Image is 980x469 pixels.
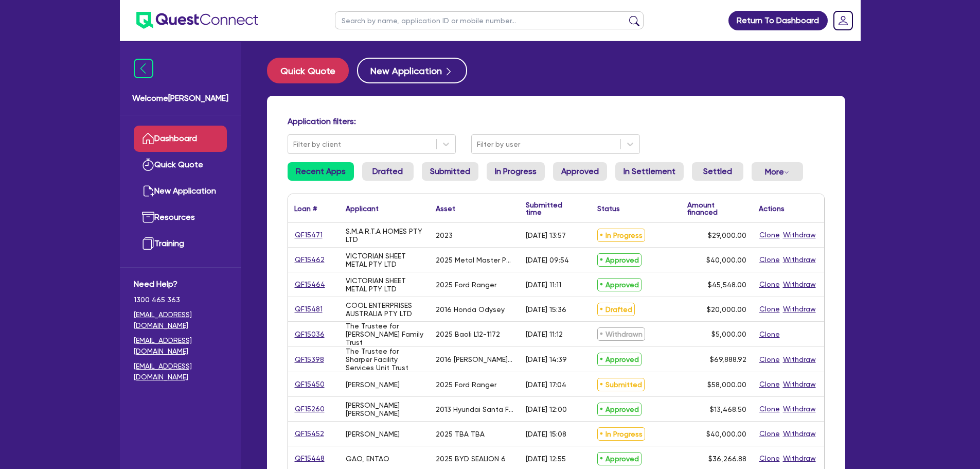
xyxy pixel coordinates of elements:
span: Approved [597,278,642,291]
span: Welcome [PERSON_NAME] [132,92,228,105]
div: 2023 [436,231,453,239]
a: [EMAIL_ADDRESS][DOMAIN_NAME] [134,361,227,383]
a: Approved [553,162,607,181]
img: new-application [142,185,154,197]
button: Withdraw [782,229,816,241]
a: QF15471 [294,229,323,241]
button: Clone [759,254,780,266]
span: $40,000.00 [706,256,746,264]
a: In Settlement [615,162,684,181]
a: QF15260 [294,403,325,415]
div: Status [597,205,620,212]
a: [EMAIL_ADDRESS][DOMAIN_NAME] [134,309,227,331]
button: Clone [759,403,780,415]
span: Approved [597,403,642,416]
div: [DATE] 17:04 [526,380,566,389]
a: Resources [134,204,227,231]
div: [PERSON_NAME] [346,380,400,389]
span: In Progress [597,427,645,441]
button: Withdraw [782,453,816,464]
a: QF15398 [294,354,325,366]
span: $20,000.00 [707,305,746,314]
button: Clone [759,328,780,340]
span: Approved [597,253,642,267]
div: 2016 Honda Odysey [436,305,505,314]
div: 2025 Metal Master PB-70B [436,256,513,264]
a: QF15036 [294,328,325,340]
a: Recent Apps [288,162,354,181]
div: [DATE] 14:39 [526,355,567,363]
div: [PERSON_NAME] [PERSON_NAME] [346,401,423,418]
span: Submitted [597,378,645,391]
img: training [142,237,154,250]
span: $58,000.00 [707,380,746,389]
span: 1300 465 363 [134,294,227,305]
a: Training [134,231,227,257]
button: Clone [759,354,780,366]
button: Withdraw [782,378,816,390]
div: Amount financed [687,201,746,216]
div: Asset [436,205,455,212]
img: resources [142,211,154,223]
input: Search by name, application ID or mobile number... [335,11,644,29]
a: [EMAIL_ADDRESS][DOMAIN_NAME] [134,335,227,357]
span: Drafted [597,303,635,316]
a: Quick Quote [134,152,227,178]
div: [DATE] 11:11 [526,281,561,289]
div: VICTORIAN SHEET METAL PTY LTD [346,276,423,293]
div: Loan # [294,205,317,212]
div: VICTORIAN SHEET METAL PTY LTD [346,252,423,268]
div: [DATE] 11:12 [526,330,563,338]
div: [DATE] 15:08 [526,430,566,438]
span: $40,000.00 [706,430,746,438]
div: GAO, ENTAO [346,455,389,463]
a: QF15462 [294,254,325,266]
button: Clone [759,229,780,241]
button: Withdraw [782,403,816,415]
div: The Trustee for [PERSON_NAME] Family Trust [346,322,423,346]
a: QF15450 [294,378,325,390]
div: The Trustee for Sharper Facility Services Unit Trust [346,347,423,372]
a: Dropdown toggle [830,7,857,34]
div: 2025 Baoli L12-1172 [436,330,500,338]
button: Clone [759,378,780,390]
span: Approved [597,452,642,465]
img: icon-menu-close [134,59,153,78]
div: 2013 Hyundai Santa Fe Elite [436,405,513,413]
button: Withdraw [782,303,816,315]
button: Withdraw [782,354,816,366]
div: [DATE] 09:54 [526,256,569,264]
div: 2025 Ford Ranger [436,380,496,389]
button: Clone [759,303,780,315]
button: Quick Quote [267,58,349,83]
span: $29,000.00 [708,231,746,239]
div: Actions [759,205,785,212]
a: Drafted [362,162,414,181]
div: [DATE] 12:00 [526,405,567,413]
h4: Application filters: [288,116,825,126]
button: Withdraw [782,279,816,290]
div: Submitted time [526,201,576,216]
img: quest-connect-logo-blue [136,12,258,29]
img: quick-quote [142,159,154,171]
a: Settled [692,162,743,181]
a: QF15481 [294,303,323,315]
a: QF15452 [294,428,325,440]
div: COOL ENTERPRISES AUSTRALIA PTY LTD [346,301,423,318]
a: New Application [134,178,227,204]
button: Withdraw [782,428,816,440]
span: In Progress [597,229,645,242]
div: 2025 BYD SEALION 6 [436,455,506,463]
span: Withdrawn [597,327,645,341]
span: $13,468.50 [710,405,746,413]
div: 2025 Ford Ranger [436,281,496,289]
span: $5,000.00 [711,330,746,338]
a: Return To Dashboard [728,11,828,30]
span: Need Help? [134,278,227,290]
button: Clone [759,428,780,440]
div: [DATE] 13:57 [526,231,566,239]
button: Clone [759,279,780,290]
a: Submitted [422,162,478,181]
span: $69,888.92 [710,355,746,363]
div: 2025 TBA TBA [436,430,485,438]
